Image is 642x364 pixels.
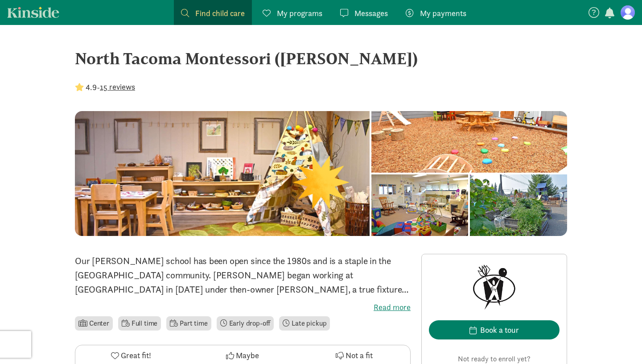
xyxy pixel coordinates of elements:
[75,46,567,70] div: North Tacoma Montessori ([PERSON_NAME])
[75,254,411,297] p: Our [PERSON_NAME] school has been open since the 1980s and is a staple in the [GEOGRAPHIC_DATA] c...
[121,349,151,361] span: Great fit!
[354,7,388,19] span: Messages
[346,349,373,361] span: Not a fit
[279,316,330,331] li: Late pickup
[277,7,322,19] span: My programs
[236,349,259,361] span: Maybe
[75,302,411,313] label: Read more
[429,320,560,339] button: Book a tour
[100,81,135,93] button: 15 reviews
[195,7,245,19] span: Find child care
[470,261,519,310] img: Provider logo
[86,82,97,92] strong: 4.9
[7,7,59,18] a: Kinside
[75,81,135,93] div: -
[75,316,113,331] li: Center
[118,316,161,331] li: Full time
[166,316,211,331] li: Part time
[420,7,466,19] span: My payments
[480,324,519,336] div: Book a tour
[217,316,274,331] li: Early drop-off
